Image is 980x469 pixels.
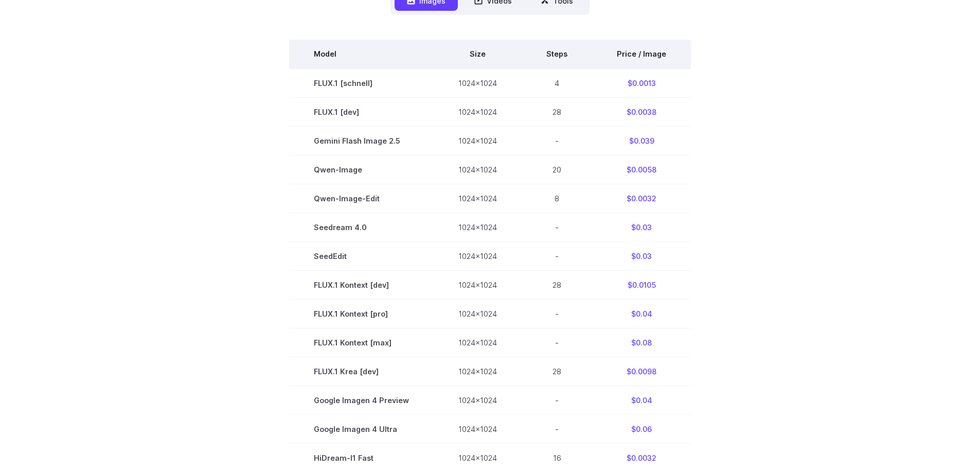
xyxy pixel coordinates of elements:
[592,68,691,98] td: $0.0013
[522,184,592,213] td: 8
[289,184,434,213] td: Qwen-Image-Edit
[592,357,691,386] td: $0.0098
[522,40,592,68] th: Steps
[434,68,522,98] td: 1024x1024
[592,40,691,68] th: Price / Image
[289,271,434,300] td: FLUX.1 Kontext [dev]
[434,155,522,184] td: 1024x1024
[592,184,691,213] td: $0.0032
[289,213,434,242] td: Seedream 4.0
[522,415,592,444] td: -
[289,357,434,386] td: FLUX.1 Krea [dev]
[434,97,522,126] td: 1024x1024
[289,386,434,415] td: Google Imagen 4 Preview
[434,386,522,415] td: 1024x1024
[289,300,434,328] td: FLUX.1 Kontext [pro]
[592,155,691,184] td: $0.0058
[434,328,522,357] td: 1024x1024
[522,97,592,126] td: 28
[522,242,592,271] td: -
[522,357,592,386] td: 28
[289,155,434,184] td: Qwen-Image
[522,68,592,98] td: 4
[434,184,522,213] td: 1024x1024
[434,40,522,68] th: Size
[522,126,592,155] td: -
[289,40,434,68] th: Model
[522,155,592,184] td: 20
[592,328,691,357] td: $0.08
[434,213,522,242] td: 1024x1024
[289,328,434,357] td: FLUX.1 Kontext [max]
[592,386,691,415] td: $0.04
[289,68,434,98] td: FLUX.1 [schnell]
[522,300,592,328] td: -
[522,271,592,300] td: 28
[289,242,434,271] td: SeedEdit
[522,328,592,357] td: -
[434,357,522,386] td: 1024x1024
[522,386,592,415] td: -
[434,126,522,155] td: 1024x1024
[434,300,522,328] td: 1024x1024
[592,97,691,126] td: $0.0038
[592,242,691,271] td: $0.03
[592,213,691,242] td: $0.03
[314,135,409,147] span: Gemini Flash Image 2.5
[434,415,522,444] td: 1024x1024
[289,97,434,126] td: FLUX.1 [dev]
[522,213,592,242] td: -
[592,415,691,444] td: $0.06
[592,300,691,328] td: $0.04
[592,126,691,155] td: $0.039
[434,242,522,271] td: 1024x1024
[592,271,691,300] td: $0.0105
[289,415,434,444] td: Google Imagen 4 Ultra
[434,271,522,300] td: 1024x1024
